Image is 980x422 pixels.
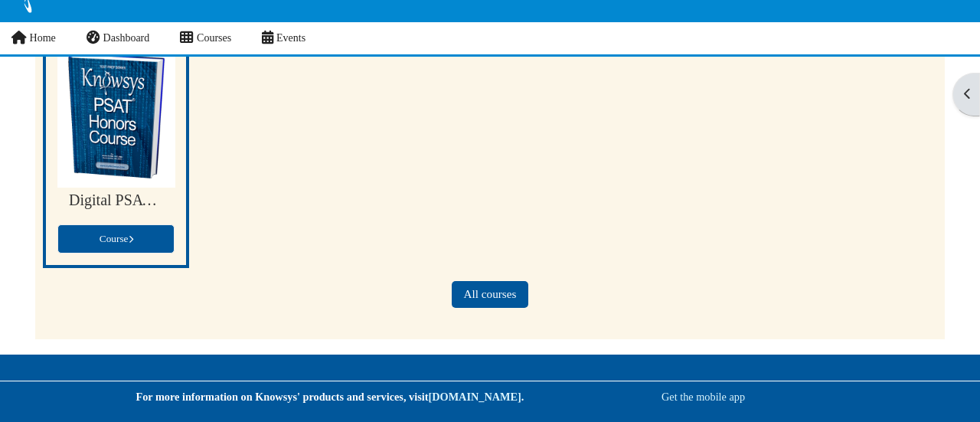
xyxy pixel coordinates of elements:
[247,22,321,54] a: Events
[276,32,305,44] span: Events
[71,22,165,54] a: Dashboard
[30,32,56,44] span: Home
[661,391,745,403] a: Get the mobile app
[100,233,133,244] span: Course
[165,22,247,54] a: Courses
[57,224,175,254] a: Course
[197,32,231,44] span: Courses
[136,391,524,403] strong: For more information on Knowsys' products and services, visit .
[452,281,528,308] a: All courses
[428,391,521,403] a: [DOMAIN_NAME]
[69,191,163,209] a: Digital PSAT Online Resources
[10,22,321,54] nav: Site links
[103,32,150,44] span: Dashboard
